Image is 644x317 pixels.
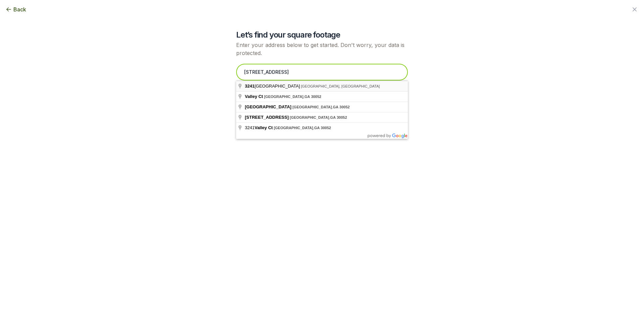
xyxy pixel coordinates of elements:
span: [GEOGRAPHIC_DATA] [245,104,291,109]
span: Back [13,5,26,13]
span: [GEOGRAPHIC_DATA] [264,95,304,99]
span: , [290,115,347,119]
span: [STREET_ADDRESS] [245,115,289,120]
span: 30052 [321,126,331,130]
span: [GEOGRAPHIC_DATA] [245,84,301,89]
span: , [274,126,331,130]
span: GA [330,115,336,119]
span: [GEOGRAPHIC_DATA] [274,126,313,130]
h2: Let’s find your square footage [236,30,408,40]
span: Valley Ct [255,125,273,130]
span: [GEOGRAPHIC_DATA] [292,105,332,109]
p: Enter your address below to get started. Don't worry, your data is protected. [236,41,408,57]
input: Enter your address [236,64,408,81]
span: GA [305,95,310,99]
span: Valley Ct [245,94,263,99]
span: 3241 [245,125,274,130]
span: [GEOGRAPHIC_DATA], [GEOGRAPHIC_DATA] [301,84,380,88]
span: 3241 [245,84,255,89]
span: 30052 [311,95,321,99]
span: , [264,95,321,99]
span: 30052 [339,105,350,109]
button: Back [5,5,26,13]
span: , [292,105,350,109]
span: 30052 [337,115,347,119]
span: GA [314,126,320,130]
span: GA [333,105,339,109]
span: [GEOGRAPHIC_DATA] [290,115,329,119]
